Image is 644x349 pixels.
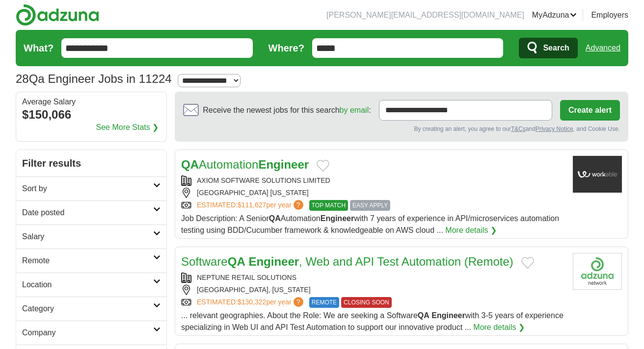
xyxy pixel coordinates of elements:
[511,125,526,132] a: T&Cs
[181,175,565,186] div: AXIOM SOFTWARE SOLUTIONS LIMITED
[317,160,329,172] button: Add to favorite jobs
[268,41,304,55] label: Where?
[431,311,465,320] strong: Engineer
[22,98,161,106] div: Average Salary
[181,158,199,171] strong: QA
[586,38,620,58] a: Advanced
[536,125,573,132] a: Privacy Notice
[16,321,166,345] a: Company
[24,41,54,55] label: What?
[181,214,559,234] span: Job Description: A Senior Automation with 7 years of experience in API/microservices automation t...
[197,297,305,308] a: ESTIMATED:$130,322per year?
[573,253,622,290] img: Neptune Retail Solutions logo
[96,122,159,133] a: See More Stats ❯
[181,158,309,171] a: QAAutomationEngineer
[321,214,354,223] strong: Engineer
[16,297,166,321] a: Category
[203,104,371,116] span: Receive the newest jobs for this search :
[521,257,534,269] button: Add to favorite jobs
[418,311,429,320] strong: QA
[445,224,497,236] a: More details ❯
[22,255,153,267] h2: Remote
[591,9,628,21] a: Employers
[248,255,299,268] strong: Engineer
[22,327,153,339] h2: Company
[22,303,153,315] h2: Category
[294,200,303,210] span: ?
[238,201,266,209] span: $111,627
[181,188,565,198] div: [GEOGRAPHIC_DATA] [US_STATE]
[228,255,245,268] strong: QA
[258,158,309,171] strong: Engineer
[22,231,153,243] h2: Salary
[16,273,166,297] a: Location
[326,9,524,21] li: [PERSON_NAME][EMAIL_ADDRESS][DOMAIN_NAME]
[309,297,339,308] span: REMOTE
[309,200,348,211] span: TOP MATCH
[181,311,563,331] span: ... relevant geographies. About the Role: We are seeking a Software with 3-5 years of experience ...
[340,106,369,114] a: by email
[22,183,153,195] h2: Sort by
[16,176,166,200] a: Sort by
[197,274,296,281] a: NEPTUNE RETAIL SOLUTIONS
[16,200,166,224] a: Date posted
[183,125,620,133] div: By creating an alert, you agree to our and , and Cookie Use.
[350,200,390,211] span: EASY APPLY
[16,249,166,273] a: Remote
[22,207,153,219] h2: Date posted
[294,297,303,307] span: ?
[181,255,513,268] a: SoftwareQA Engineer, Web and API Test Automation (Remote)
[16,4,99,26] img: Adzuna logo
[532,9,577,21] a: MyAdzuna
[181,285,565,295] div: [GEOGRAPHIC_DATA], [US_STATE]
[16,150,166,176] h2: Filter results
[22,106,161,124] div: $150,066
[16,72,172,85] h1: Qa Engineer Jobs in 11224
[197,200,305,211] a: ESTIMATED:$111,627per year?
[22,279,153,291] h2: Location
[519,38,577,58] button: Search
[16,224,166,249] a: Salary
[473,322,525,333] a: More details ❯
[573,156,622,193] img: Company logo
[543,38,569,58] span: Search
[16,70,29,88] span: 28
[269,214,281,223] strong: QA
[341,297,392,308] span: CLOSING SOON
[238,298,266,306] span: $130,322
[560,100,620,121] button: Create alert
